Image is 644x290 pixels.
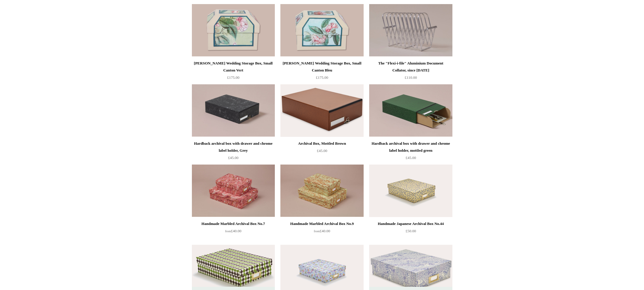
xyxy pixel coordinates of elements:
[192,220,275,244] a: Handmade Marbled Archival Box No.7 from£40.00
[371,60,451,74] div: The "Flexi-i-file" Aluminium Document Collator, since [DATE]
[316,75,328,80] span: £175.00
[192,60,275,84] a: [PERSON_NAME] Wedding Storage Box, Small Canton Vert £175.00
[280,165,363,217] img: Handmade Marbled Archival Box No.9
[225,229,242,233] span: £40.00
[280,84,363,137] a: Archival Box, Mottled Brown Archival Box, Mottled Brown
[193,220,273,227] div: Handmade Marbled Archival Box No.7
[282,140,362,147] div: Archival Box, Mottled Brown
[369,165,452,217] a: Handmade Japanese Archival Box No.44 Handmade Japanese Archival Box No.44
[192,84,275,137] img: Hardback archival box with drawer and chrome label holder, Grey
[280,60,363,84] a: [PERSON_NAME] Wedding Storage Box, Small Canton Bleu £175.00
[280,165,363,217] a: Handmade Marbled Archival Box No.9 Handmade Marbled Archival Box No.9
[193,60,273,74] div: [PERSON_NAME] Wedding Storage Box, Small Canton Vert
[225,230,231,233] span: from
[369,60,452,84] a: The "Flexi-i-file" Aluminium Document Collator, since [DATE] £110.00
[369,140,452,164] a: Hardback archival box with drawer and chrome label holder, mottled green £45.00
[280,220,363,244] a: Handmade Marbled Archival Box No.9 from£40.00
[227,75,239,80] span: £175.00
[405,75,417,80] span: £110.00
[369,84,452,137] a: Hardback archival box with drawer and chrome label holder, mottled green Hardback archival box wi...
[282,220,362,227] div: Handmade Marbled Archival Box No.9
[369,165,452,217] img: Handmade Japanese Archival Box No.44
[314,230,320,233] span: from
[406,229,416,233] span: £50.00
[369,4,452,57] img: The "Flexi-i-file" Aluminium Document Collator, since 1941
[371,140,451,154] div: Hardback archival box with drawer and chrome label holder, mottled green
[192,140,275,164] a: Hardback archival box with drawer and chrome label holder, Grey £45.00
[192,4,275,57] img: Antoinette Poisson Wedding Storage Box, Small Canton Vert
[192,165,275,217] a: Handmade Marbled Archival Box No.7 Handmade Marbled Archival Box No.7
[192,165,275,217] img: Handmade Marbled Archival Box No.7
[314,229,330,233] span: £40.00
[371,220,451,227] div: Handmade Japanese Archival Box No.44
[406,156,416,160] span: £45.00
[280,4,363,57] a: Antoinette Poisson Wedding Storage Box, Small Canton Bleu Antoinette Poisson Wedding Storage Box,...
[369,4,452,57] a: The "Flexi-i-file" Aluminium Document Collator, since 1941 The "Flexi-i-file" Aluminium Document ...
[192,4,275,57] a: Antoinette Poisson Wedding Storage Box, Small Canton Vert Antoinette Poisson Wedding Storage Box,...
[228,156,239,160] span: £45.00
[280,4,363,57] img: Antoinette Poisson Wedding Storage Box, Small Canton Bleu
[369,84,452,137] img: Hardback archival box with drawer and chrome label holder, mottled green
[282,60,362,74] div: [PERSON_NAME] Wedding Storage Box, Small Canton Bleu
[280,140,363,164] a: Archival Box, Mottled Brown £45.00
[317,149,327,153] span: £45.00
[192,84,275,137] a: Hardback archival box with drawer and chrome label holder, Grey Hardback archival box with drawer...
[193,140,273,154] div: Hardback archival box with drawer and chrome label holder, Grey
[280,84,363,137] img: Archival Box, Mottled Brown
[369,220,452,244] a: Handmade Japanese Archival Box No.44 £50.00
